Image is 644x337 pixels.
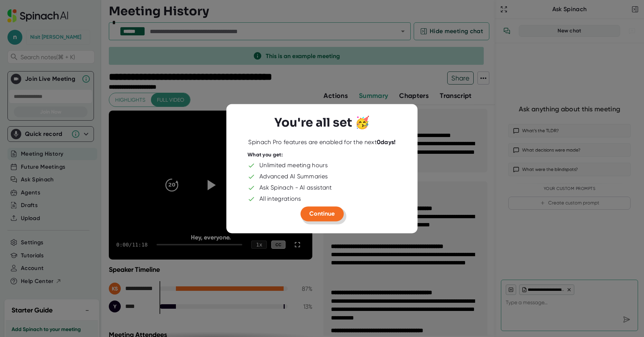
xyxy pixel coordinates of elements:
span: Continue [309,210,335,217]
div: Unlimited meeting hours [259,162,328,169]
div: Spinach Pro features are enabled for the next [248,139,395,146]
b: 0 days! [377,139,396,146]
h3: You're all set 🥳 [274,116,370,130]
div: What you get: [247,152,283,158]
button: Continue [300,206,344,221]
div: Ask Spinach - AI assistant [259,184,332,191]
div: Advanced AI Summaries [259,173,328,180]
div: All integrations [259,195,301,203]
